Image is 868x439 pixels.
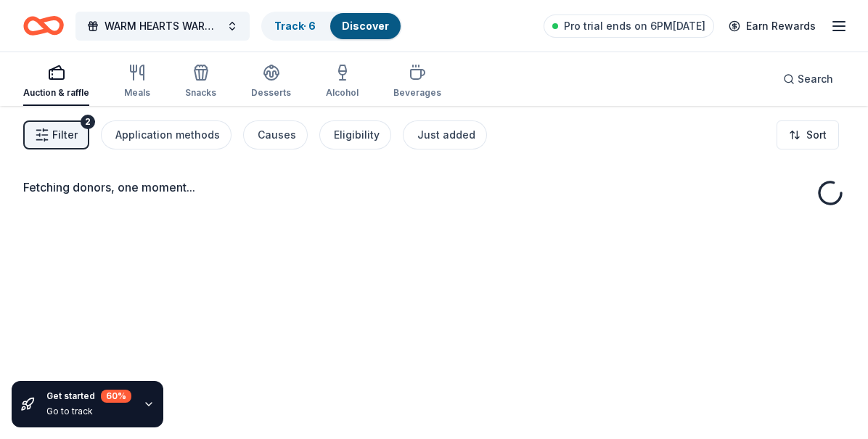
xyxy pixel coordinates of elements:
button: WARM HEARTS WARM COAT [75,12,250,41]
button: Beverages [393,58,441,106]
a: Earn Rewards [720,13,824,39]
div: 60 % [101,390,131,403]
div: Go to track [46,406,131,417]
div: Application methods [115,126,220,144]
div: Causes [258,126,296,144]
div: Snacks [185,87,216,99]
div: Fetching donors, one moment... [23,179,845,196]
div: Auction & raffle [23,87,89,99]
a: Home [23,9,64,43]
button: Desserts [251,58,291,106]
button: Causes [243,120,308,149]
button: Search [771,65,845,94]
button: Sort [777,120,839,149]
div: Alcohol [326,87,359,99]
div: Beverages [393,87,441,99]
button: Filter2 [23,120,89,149]
div: Just added [417,126,475,144]
button: Snacks [185,58,216,106]
a: Track· 6 [274,20,316,32]
div: Meals [124,87,150,99]
button: Alcohol [326,58,359,106]
span: Filter [52,126,78,144]
span: Sort [806,126,827,144]
a: Pro trial ends on 6PM[DATE] [544,15,714,38]
span: WARM HEARTS WARM COAT [105,17,221,35]
a: Discover [342,20,389,32]
button: Track· 6Discover [261,12,402,41]
span: Pro trial ends on 6PM[DATE] [564,17,705,35]
div: 2 [81,115,95,129]
span: Search [798,70,833,88]
button: Meals [124,58,150,106]
div: Eligibility [334,126,380,144]
button: Just added [403,120,487,149]
div: Desserts [251,87,291,99]
button: Auction & raffle [23,58,89,106]
div: Get started [46,390,131,403]
button: Eligibility [319,120,391,149]
button: Application methods [101,120,232,149]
